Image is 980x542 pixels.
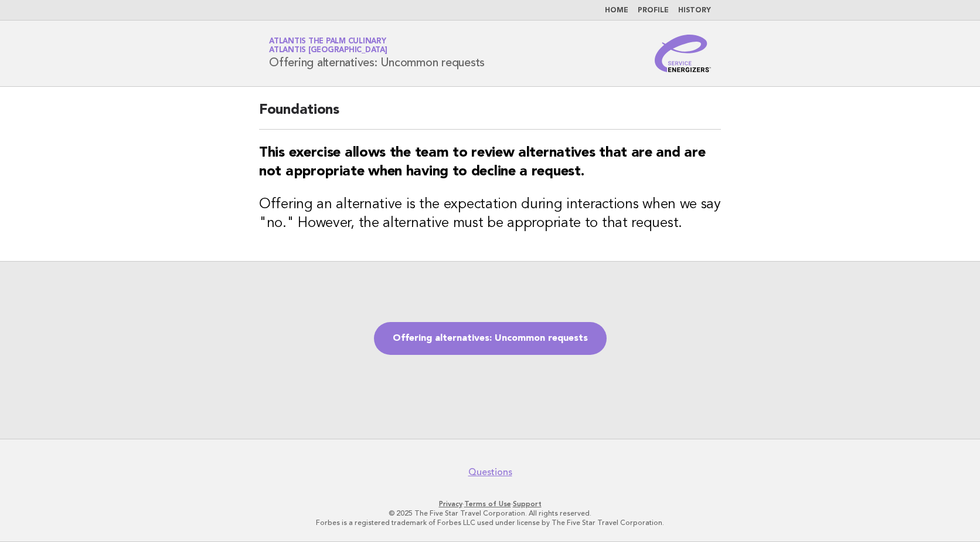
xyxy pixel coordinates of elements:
p: Forbes is a registered trademark of Forbes LLC used under license by The Five Star Travel Corpora... [131,518,849,527]
p: © 2025 The Five Star Travel Corporation. All rights reserved. [131,509,849,518]
span: Atlantis [GEOGRAPHIC_DATA] [269,47,387,55]
h1: Offering alternatives: Uncommon requests [269,38,485,69]
a: Support [513,500,542,508]
h2: Foundations [259,101,721,130]
p: · · [131,499,849,509]
h3: Offering an alternative is the expectation during interactions when we say "no." However, the alt... [259,195,721,233]
img: Service Energizers [655,35,711,72]
a: Questions [468,466,512,478]
a: Home [605,7,628,14]
strong: This exercise allows the team to review alternatives that are and are not appropriate when having... [259,146,705,179]
a: Terms of Use [464,500,511,508]
a: Profile [638,7,669,14]
a: Privacy [439,500,462,508]
a: Atlantis The Palm CulinaryAtlantis [GEOGRAPHIC_DATA] [269,38,387,54]
a: History [678,7,711,14]
a: Offering alternatives: Uncommon requests [374,322,607,355]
